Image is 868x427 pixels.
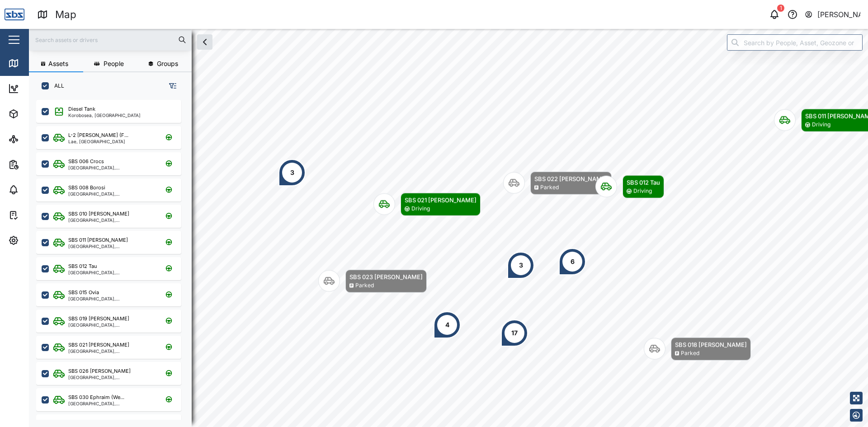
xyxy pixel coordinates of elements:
div: [GEOGRAPHIC_DATA], [GEOGRAPHIC_DATA] [68,192,155,196]
canvas: Map [29,29,868,427]
div: Map [55,7,76,23]
div: Lae, [GEOGRAPHIC_DATA] [68,139,128,144]
div: Alarms [24,185,52,195]
div: [PERSON_NAME] [817,9,861,20]
div: Diesel Tank [68,105,95,113]
span: People [104,61,124,67]
div: Parked [355,282,374,290]
div: SBS 018 [PERSON_NAME] [675,340,747,349]
div: Sites [24,134,45,144]
div: SBS 006 Crocs [68,158,104,165]
div: Map marker [434,311,461,338]
div: Map marker [559,248,586,275]
div: [GEOGRAPHIC_DATA], [GEOGRAPHIC_DATA] [68,165,155,170]
div: Map marker [644,338,751,361]
div: [GEOGRAPHIC_DATA], [GEOGRAPHIC_DATA] [68,323,155,327]
div: SBS 021 [PERSON_NAME] [405,196,476,205]
div: Parked [540,183,559,192]
div: SBS 008 Borosi [68,184,105,192]
div: SBS 012 Tau [68,263,97,270]
div: grid [36,97,191,420]
div: SBS 012 Tau [627,178,660,187]
div: Map marker [373,193,481,216]
div: 4 [445,320,449,330]
div: Settings [24,235,56,245]
div: Dashboard [24,84,64,94]
div: Map [24,58,44,68]
input: Search assets or drivers [34,33,186,47]
div: Parked [681,349,699,358]
div: Korobosea, [GEOGRAPHIC_DATA] [68,113,141,117]
div: Assets [24,109,52,119]
div: Map marker [501,319,528,347]
span: Assets [48,61,68,67]
div: 1 [777,5,784,12]
div: Map marker [595,175,664,198]
div: [GEOGRAPHIC_DATA], [GEOGRAPHIC_DATA] [68,296,155,301]
label: ALL [49,82,64,89]
div: 6 [571,257,575,267]
div: Driving [812,121,830,129]
div: Map marker [318,270,427,293]
div: SBS 010 [PERSON_NAME] [68,210,129,218]
div: SBS 026 [PERSON_NAME] [68,367,131,375]
div: [GEOGRAPHIC_DATA], [GEOGRAPHIC_DATA] [68,375,155,380]
div: [GEOGRAPHIC_DATA], [GEOGRAPHIC_DATA] [68,270,155,275]
div: Reports [24,160,54,169]
div: L-2 [PERSON_NAME] (F... [68,131,128,139]
div: Driving [411,205,430,213]
div: 3 [519,260,523,270]
div: SBS 019 [PERSON_NAME] [68,315,129,323]
div: [GEOGRAPHIC_DATA], [GEOGRAPHIC_DATA] [68,218,155,222]
div: SBS 023 [PERSON_NAME] [349,272,423,282]
div: SBS 030 Ephraim (We... [68,394,124,401]
div: [GEOGRAPHIC_DATA], [GEOGRAPHIC_DATA] [68,349,155,353]
div: 3 [290,168,294,178]
div: Map marker [503,172,612,195]
img: Main Logo [5,5,24,24]
div: SBS 021 [PERSON_NAME] [68,341,129,349]
div: Tasks [24,210,48,220]
div: Map marker [507,252,534,279]
div: Driving [633,187,652,196]
button: [PERSON_NAME] [804,8,861,21]
span: Groups [157,61,178,67]
div: Map marker [278,159,306,186]
div: SBS 011 [PERSON_NAME] [68,236,128,244]
div: [GEOGRAPHIC_DATA], [GEOGRAPHIC_DATA] [68,401,155,406]
div: SBS 022 [PERSON_NAME] [534,174,608,183]
div: 17 [511,328,518,338]
div: [GEOGRAPHIC_DATA], [GEOGRAPHIC_DATA] [68,244,155,249]
input: Search by People, Asset, Geozone or Place [727,34,863,51]
div: SBS 015 Ovia [68,289,99,296]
